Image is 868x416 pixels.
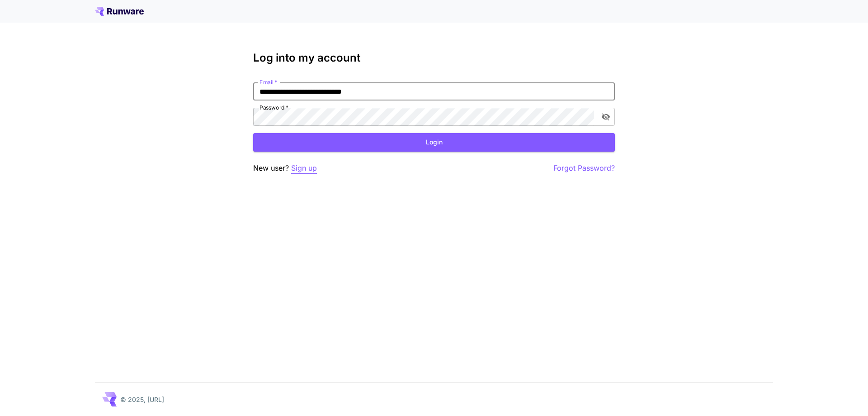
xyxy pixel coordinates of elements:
button: Login [253,133,615,152]
img: logo_orange.svg [14,14,22,22]
img: tab_domain_overview_orange.svg [38,53,45,60]
button: Sign up [291,163,317,174]
div: Palabras clave [106,53,144,59]
div: Dominio: [URL] [24,24,66,31]
div: Dominio [47,53,69,59]
h3: Log into my account [253,52,615,64]
label: Email [259,78,277,86]
img: website_grey.svg [14,24,22,31]
button: Forgot Password? [553,163,615,174]
p: New user? [253,163,317,174]
img: tab_keywords_by_traffic_grey.svg [96,53,104,60]
button: toggle password visibility [598,109,614,125]
div: v 4.0.25 [25,14,44,22]
p: © 2025, [URL] [120,395,164,404]
label: Password [259,104,288,111]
